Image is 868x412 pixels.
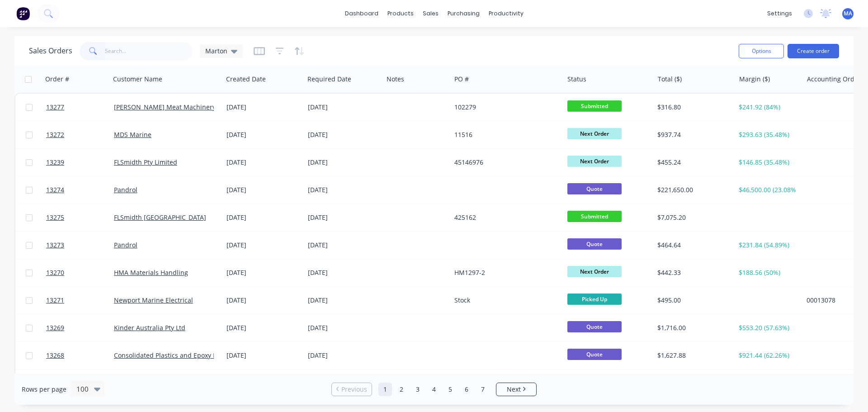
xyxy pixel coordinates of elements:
[226,130,301,139] div: [DATE]
[46,94,114,121] a: 13277
[45,75,69,84] div: Order #
[46,287,114,314] a: 13271
[657,158,727,167] div: $455.24
[46,103,64,112] span: 13277
[114,185,137,194] a: Pandrol
[114,296,193,304] a: Newport Marine Electrical
[29,47,72,55] h1: Sales Orders
[308,351,380,360] div: [DATE]
[226,241,301,250] div: [DATE]
[16,7,30,20] img: Factory
[46,149,114,176] a: 13239
[657,103,727,112] div: $316.80
[46,342,114,369] a: 13268
[22,385,66,394] span: Rows per page
[454,158,555,167] div: 45146976
[226,185,301,194] div: [DATE]
[226,213,301,222] div: [DATE]
[46,323,64,332] span: 13269
[308,213,380,222] div: [DATE]
[567,128,622,139] span: Next Order
[657,213,727,222] div: $7,075.20
[739,241,796,250] div: $231.84 (54.89%)
[395,383,408,396] a: Page 2
[443,7,484,20] div: purchasing
[567,266,622,277] span: Next Order
[454,103,555,112] div: 102279
[114,213,206,222] a: FLSmidth [GEOGRAPHIC_DATA]
[226,75,266,84] div: Created Date
[332,385,372,394] a: Previous page
[454,213,555,222] div: 425162
[418,7,443,20] div: sales
[657,268,727,277] div: $442.33
[113,75,162,84] div: Customer Name
[340,7,383,20] a: dashboard
[226,103,301,112] div: [DATE]
[383,7,418,20] div: products
[46,369,114,397] a: 13267
[46,232,114,259] a: 13273
[476,383,490,396] a: Page 7
[46,268,64,277] span: 13270
[739,44,784,58] button: Options
[114,241,137,249] a: Pandrol
[226,296,301,305] div: [DATE]
[484,7,528,20] div: productivity
[739,130,796,139] div: $293.63 (35.48%)
[308,103,380,112] div: [DATE]
[567,183,622,194] span: Quote
[46,121,114,148] a: 13272
[454,75,469,84] div: PO #
[567,321,622,332] span: Quote
[307,75,351,84] div: Required Date
[114,158,177,166] a: FLSmidth Pty Limited
[443,383,457,396] a: Page 5
[844,9,852,18] span: MA
[328,383,540,396] ul: Pagination
[454,296,555,305] div: Stock
[46,296,64,305] span: 13271
[46,259,114,286] a: 13270
[387,75,404,84] div: Notes
[454,130,555,139] div: 11516
[308,185,380,194] div: [DATE]
[739,103,796,112] div: $241.92 (84%)
[308,268,380,277] div: [DATE]
[308,296,380,305] div: [DATE]
[46,185,64,194] span: 13274
[46,241,64,250] span: 13273
[114,268,188,277] a: HMA Materials Handling
[657,130,727,139] div: $937.74
[226,158,301,167] div: [DATE]
[427,383,441,396] a: Page 4
[105,42,193,60] input: Search...
[739,323,796,332] div: $553.20 (57.63%)
[46,158,64,167] span: 13239
[308,130,380,139] div: [DATE]
[567,294,622,305] span: Picked Up
[739,75,770,84] div: Margin ($)
[46,351,64,360] span: 13268
[507,385,521,394] span: Next
[411,383,425,396] a: Page 3
[226,351,301,360] div: [DATE]
[114,323,185,332] a: Kinder Australia Pty Ltd
[739,351,796,360] div: $921.44 (62.26%)
[226,268,301,277] div: [DATE]
[114,130,151,139] a: MDS Marine
[763,7,797,20] div: settings
[114,351,233,360] a: Consolidated Plastics and Epoxy Pty Ltd
[308,323,380,332] div: [DATE]
[739,268,796,277] div: $188.56 (50%)
[308,158,380,167] div: [DATE]
[46,204,114,231] a: 13275
[567,156,622,167] span: Next Order
[658,75,682,84] div: Total ($)
[205,46,227,56] span: Marton
[46,130,64,139] span: 13272
[567,75,586,84] div: Status
[454,268,555,277] div: HM1297-2
[567,238,622,250] span: Quote
[567,349,622,360] span: Quote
